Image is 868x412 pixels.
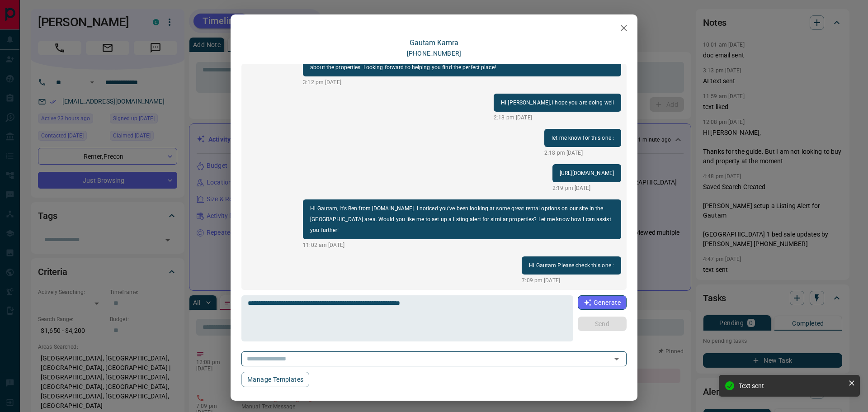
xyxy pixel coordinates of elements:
[241,372,309,387] button: Manage Templates
[522,276,621,284] p: 7:09 pm [DATE]
[494,114,621,122] p: 2:18 pm [DATE]
[410,38,458,47] a: Gautam Kamra
[407,49,461,58] p: [PHONE_NUMBER]
[310,203,614,236] p: Hi Gautam, it's Ben from [DOMAIN_NAME]. I noticed you've been looking at some great rental option...
[560,168,614,179] p: [URL][DOMAIN_NAME]
[501,97,614,108] p: Hi [PERSON_NAME], I hope you are doing well
[303,241,621,249] p: 11:02 am [DATE]
[544,149,621,157] p: 2:18 pm [DATE]
[739,382,844,389] div: Text sent
[610,353,623,365] button: Open
[578,295,627,310] button: Generate
[303,78,621,86] p: 3:12 pm [DATE]
[552,184,621,192] p: 2:19 pm [DATE]
[529,260,614,271] p: Hi Gautam Please check this one :
[552,133,614,143] p: let me know for this one :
